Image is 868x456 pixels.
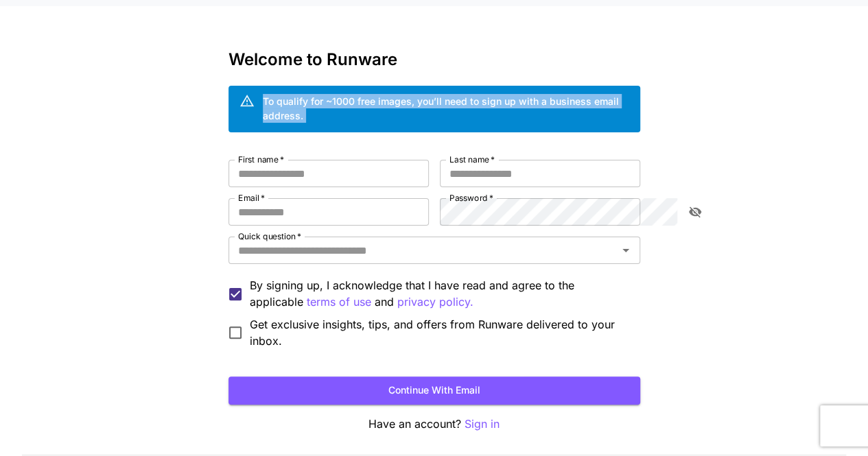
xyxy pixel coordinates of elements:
[397,293,473,311] p: privacy policy.
[465,416,500,433] button: Sign in
[228,376,640,405] button: Continue with email
[449,154,495,165] label: Last name
[250,316,629,349] span: Get exclusive insights, tips, and offers from Runware delivered to your inbox.
[307,293,371,311] button: By signing up, I acknowledge that I have read and agree to the applicable and privacy policy.
[228,416,640,433] p: Have an account?
[397,293,473,311] button: By signing up, I acknowledge that I have read and agree to the applicable terms of use and
[449,192,493,204] label: Password
[250,277,629,311] p: By signing up, I acknowledge that I have read and agree to the applicable and
[263,94,629,123] div: To qualify for ~1000 free images, you’ll need to sign up with a business email address.
[238,154,284,165] label: First name
[307,293,371,311] p: terms of use
[683,200,707,224] button: toggle password visibility
[238,230,301,242] label: Quick question
[238,192,265,204] label: Email
[228,50,640,69] h3: Welcome to Runware
[616,241,635,260] button: Open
